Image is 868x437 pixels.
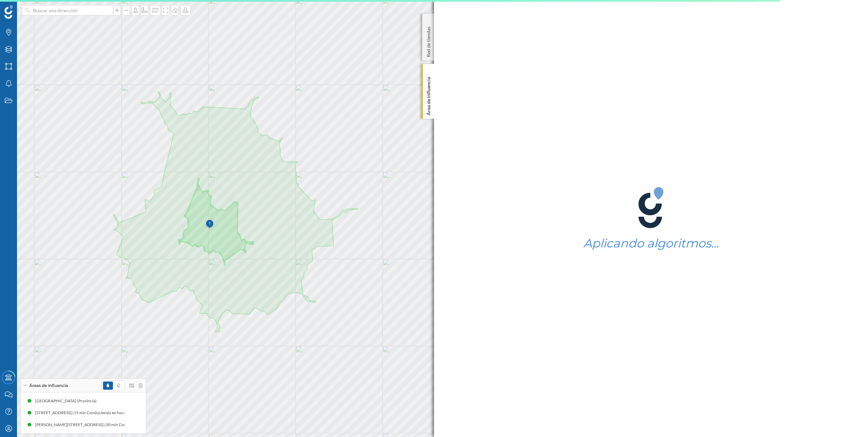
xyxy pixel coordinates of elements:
h1: Aplicando algoritmos… [583,237,719,250]
span: Soporte [14,5,38,11]
img: Geoblink Logo [4,5,13,19]
p: Red de tiendas [425,24,432,57]
img: Marker [205,217,214,231]
div: [STREET_ADDRESS] (15 min Conduciendo en hora punta) [35,409,141,416]
div: [PERSON_NAME][STREET_ADDRESS] (30 min Conduciendo en hora punta) [35,421,173,428]
div: [GEOGRAPHIC_DATA] (Provincia) [35,398,100,404]
p: Área de influencia [425,74,432,115]
span: Áreas de influencia [29,383,68,389]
